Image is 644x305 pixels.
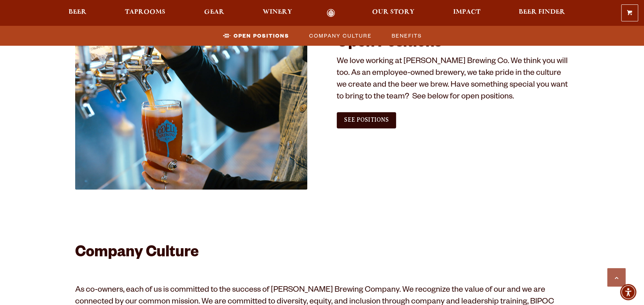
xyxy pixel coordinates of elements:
span: See Positions [344,117,389,123]
span: Gear [204,9,224,15]
h2: Company Culture [75,245,569,263]
p: We love working at [PERSON_NAME] Brewing Co. We think you will too. As an employee-owned brewery,... [337,56,569,104]
span: Open Positions [234,30,289,41]
a: Odell Home [317,9,344,17]
a: Impact [448,9,485,17]
a: Beer Finder [514,9,570,17]
span: Company Culture [309,30,372,41]
a: Gear [199,9,229,17]
a: Benefits [387,30,426,41]
div: Accessibility Menu [620,284,636,300]
a: Our Story [367,9,419,17]
a: Taprooms [120,9,170,17]
span: Benefits [392,30,422,41]
a: Company Culture [305,30,375,41]
a: Scroll to top [607,268,626,287]
img: Jobs_1 [75,35,307,190]
span: Impact [453,9,480,15]
a: Beer [64,9,91,17]
span: Winery [263,9,292,15]
span: Beer [69,9,87,15]
a: Winery [258,9,297,17]
span: Beer Finder [519,9,565,15]
span: Our Story [372,9,414,15]
a: See Positions [337,112,396,128]
span: Taprooms [125,9,165,15]
a: Open Positions [218,30,293,41]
